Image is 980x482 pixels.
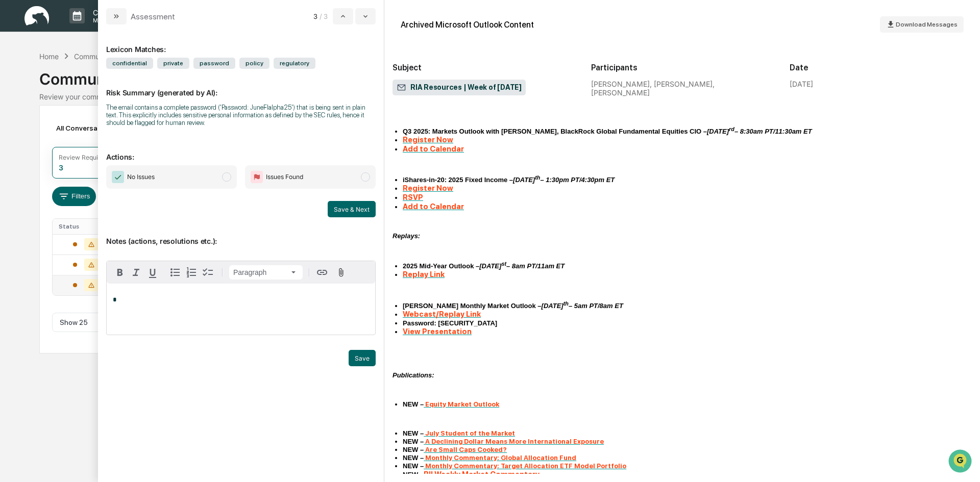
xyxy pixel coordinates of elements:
div: 🔎 [10,149,18,157]
img: 1746055101610-c473b297-6a78-478c-a979-82029cc54cd1 [10,78,29,96]
a: BII Weekly Market Commentary [424,470,540,478]
span: Download Messages [896,21,958,28]
div: Lexicon Matches: [106,33,376,54]
p: Manage Tasks [85,17,136,24]
span: confidential [106,58,153,69]
div: 3 [59,163,63,172]
span: NEW – [403,438,604,445]
img: logo [24,6,49,26]
span: Password: [SECURITY_DATA] [403,319,497,327]
span: View Presentation [403,327,472,336]
div: Communications Archive [74,52,157,61]
a: Powered byPylon [72,172,124,181]
span: 2025 Mid-Year Outlook – [403,262,565,270]
button: Underline [144,264,161,281]
span: Preclearance [20,129,66,139]
span: NEW – [403,446,507,453]
button: Filters [52,187,96,206]
button: Start new chat [174,81,186,93]
h2: Participants [591,63,773,72]
span: password [193,58,235,69]
span: NEW – [403,400,499,408]
button: Save [349,350,376,366]
iframe: Open customer support [947,448,975,476]
span: Pylon [102,173,124,181]
a: Register Now [403,136,453,144]
span: Q3 2025: Markets Outlook with [PERSON_NAME], BlackRock Global Fundamental Equities CIO – [403,128,812,135]
a: July Student of the Market [424,429,515,437]
a: 🔎Data Lookup [6,144,68,162]
span: NEW – [403,462,626,470]
div: [DATE] [790,80,813,88]
sup: th [535,174,540,181]
button: Attach files [332,266,350,280]
div: Archived Microsoft Outlook Content [401,20,534,30]
h2: Subject [393,63,575,72]
a: Add to Calendar [403,145,464,153]
span: RIA Resources | Week of [DATE] [397,83,522,93]
p: Risk Summary (generated by AI): [106,76,376,97]
button: Block type [229,265,303,280]
input: Clear [27,46,168,57]
p: Actions: [106,140,376,161]
span: NEW – [403,454,576,462]
span: A Declining Dollar Means More International Exposure [425,438,604,445]
sup: rd [729,125,734,132]
p: Notes (actions, resolutions etc.): [106,224,376,245]
div: Review your communication records across channels [39,92,941,101]
div: Assessment [131,12,175,21]
span: 3 [313,12,317,20]
div: Start new chat [35,78,167,88]
div: [PERSON_NAME], [PERSON_NAME], [PERSON_NAME] [591,80,773,97]
i: [DATE] – 8:30am PT/11:30am ET [707,128,812,135]
div: We're available if you need us! [35,88,129,96]
a: 🗄️Attestations [70,124,131,143]
a: Register Now [403,184,453,192]
a: Equity Market Outlook [424,400,499,408]
span: regulatory [274,58,315,69]
div: All Conversations [52,120,129,136]
a: Monthly Commentary: Global Allocation Fund [424,454,576,462]
div: 🖐️ [10,130,18,138]
span: Equity Market Outlook [425,400,499,408]
img: Checkmark [112,171,124,183]
i: [DATE] – 5am PT/8am ET [542,302,623,310]
span: iShares-in-20: 2025 Fixed Income – [403,176,615,184]
a: View Presentation [403,327,472,336]
a: Add to Calendar [403,202,464,211]
i: [DATE] – 8am PT/11am ET [479,262,565,270]
a: RSVP [403,193,423,201]
span: Data Lookup [20,148,64,158]
span: NEW – [403,471,424,478]
span: July Student of the Market [425,429,515,437]
a: 🖐️Preclearance [6,124,70,143]
sup: st [501,261,506,267]
span: / 3 [320,12,331,20]
span: Replays: [393,232,420,240]
span: Monthly Commentary: Global Allocation Fund [425,454,576,462]
img: Flag [251,171,263,183]
th: Status [53,219,119,234]
sup: th [563,300,569,306]
a: Webcast/Replay Link [403,310,481,318]
a: Monthly Commentary: Target Allocation ETF Model Portfolio [424,462,626,470]
span: Monthly Commentary: Target Allocation ETF Model Portfolio [425,462,626,470]
span: Register Now [403,184,453,193]
div: The email contains a complete password ('Password: JuneFIalpha25') that is being sent in plain te... [106,104,376,126]
button: Italic [128,264,144,281]
span: Add to Calendar [403,144,464,154]
span: Issues Found [266,172,303,182]
a: Are Small Caps Cooked? [424,446,507,453]
span: [PERSON_NAME] Monthly Market Outlook – [403,302,623,310]
span: private [157,58,189,69]
div: Home [39,52,59,61]
div: Communications Archive [39,62,941,88]
p: How can we help? [10,21,186,38]
button: Download Messages [880,16,964,33]
span: Replay Link [403,270,445,279]
span: policy [239,58,269,69]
